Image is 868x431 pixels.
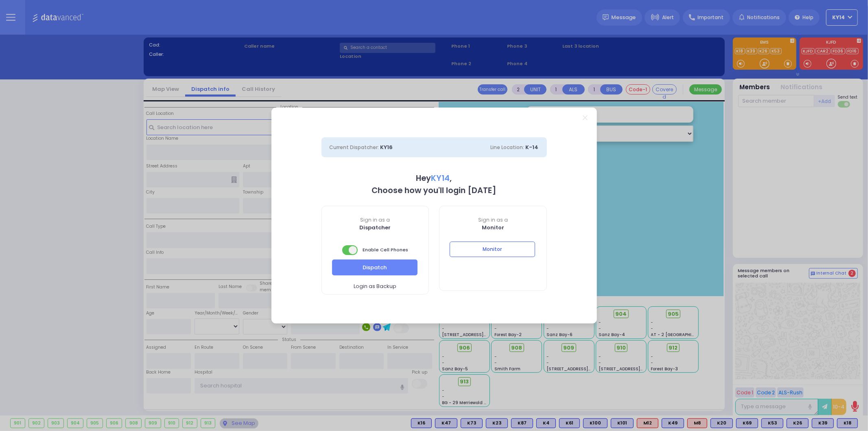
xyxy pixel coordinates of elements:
b: Dispatcher [359,224,391,231]
b: Monitor [482,224,504,231]
span: KY14 [431,173,450,184]
span: Line Location: [491,144,525,151]
span: KY16 [380,143,393,151]
span: Current Dispatcher: [330,144,379,151]
b: Choose how you'll login [DATE] [372,185,496,196]
span: Enable Cell Phones [342,244,408,256]
span: Sign in as a [322,216,429,224]
button: Dispatch [332,259,418,275]
a: Close [583,115,587,120]
button: Monitor [450,242,535,257]
span: Login as Backup [354,282,396,290]
b: Hey , [416,173,452,184]
span: Sign in as a [439,216,547,224]
span: K-14 [526,143,539,151]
